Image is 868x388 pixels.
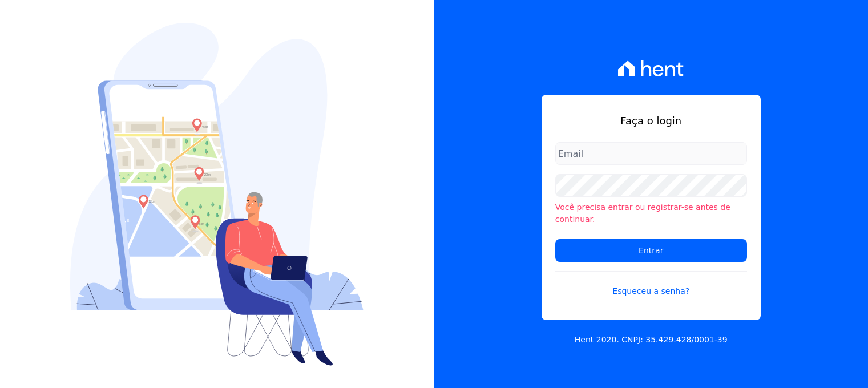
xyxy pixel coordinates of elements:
li: Você precisa entrar ou registrar-se antes de continuar. [555,201,747,225]
h1: Faça o login [555,113,747,128]
a: Esqueceu a senha? [555,271,747,297]
input: Entrar [555,239,747,262]
input: Email [555,142,747,165]
img: Login [70,23,364,366]
p: Hent 2020. CNPJ: 35.429.428/0001-39 [575,334,728,346]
